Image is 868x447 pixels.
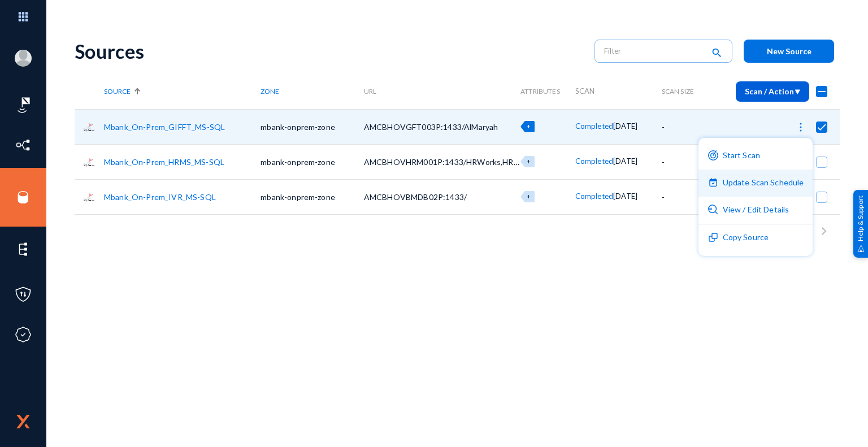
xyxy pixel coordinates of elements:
[708,205,718,215] img: icon-detail.svg
[698,224,813,251] button: Copy Source
[708,177,718,188] img: icon-scheduled-purple.svg
[698,197,813,224] button: View / Edit Details
[698,142,813,170] button: Start Scan
[698,170,813,197] button: Update Scan Schedule
[708,150,718,160] img: icon-scan-purple.svg
[708,232,718,242] img: icon-duplicate.svg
